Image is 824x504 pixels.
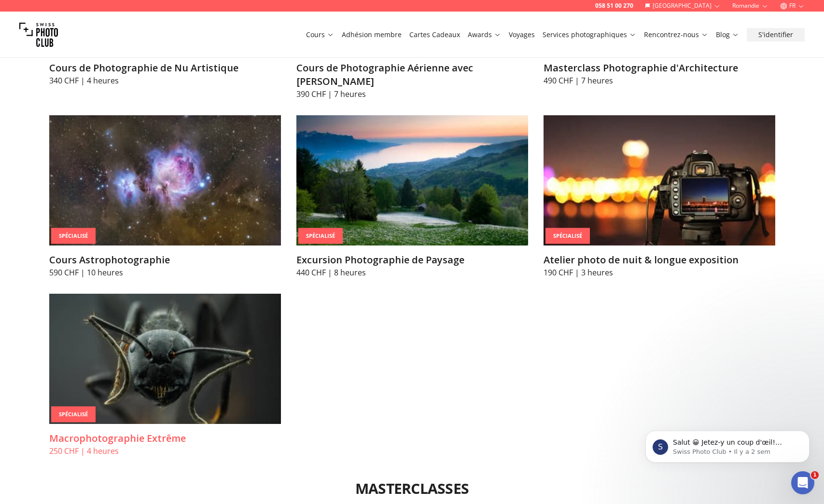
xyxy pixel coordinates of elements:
[49,267,281,278] p: 590 CHF | 10 heures
[747,28,805,41] button: S'identifier
[49,75,281,86] p: 340 CHF | 4 heures
[464,28,505,41] button: Awards
[296,253,528,267] h3: Excursion Photographie de Paysage
[543,30,636,40] a: Services photographiques
[544,61,775,75] h3: Masterclass Photographie d'Architecture
[19,15,58,54] img: Swiss photo club
[49,294,281,424] img: Macrophotographie Extrême
[355,480,469,497] h2: Masterclasses
[544,75,775,86] p: 490 CHF | 7 heures
[712,28,743,41] button: Blog
[631,410,824,478] iframe: Intercom notifications message
[544,115,775,245] img: Atelier photo de nuit & longue exposition
[51,407,96,422] div: Spécialisé
[338,28,405,41] button: Adhésion membre
[544,267,775,278] p: 190 CHF | 3 heures
[640,28,712,41] button: Rencontrez-nous
[296,267,528,278] p: 440 CHF | 8 heures
[342,30,402,40] a: Adhésion membre
[296,61,528,88] h3: Cours de Photographie Aérienne avec [PERSON_NAME]
[49,445,281,457] p: 250 CHF | 4 heures
[409,30,460,40] a: Cartes Cadeaux
[505,28,539,41] button: Voyages
[302,28,338,41] button: Cours
[306,30,334,40] a: Cours
[49,253,281,267] h3: Cours Astrophotographie
[595,2,633,10] a: 058 51 00 270
[296,88,528,100] p: 390 CHF | 7 heures
[811,471,819,479] span: 1
[468,30,501,40] a: Awards
[296,115,528,278] a: Excursion Photographie de PaysageSpécialiséExcursion Photographie de Paysage440 CHF | 8 heures
[544,115,775,278] a: Atelier photo de nuit & longue expositionSpécialiséAtelier photo de nuit & longue exposition190 C...
[716,30,739,40] a: Blog
[539,28,640,41] button: Services photographiques
[405,28,464,41] button: Cartes Cadeaux
[644,30,708,40] a: Rencontrez-nous
[298,228,343,244] div: Spécialisé
[49,294,281,457] a: Macrophotographie ExtrêmeSpécialiséMacrophotographie Extrême250 CHF | 4 heures
[545,228,590,244] div: Spécialisé
[51,228,96,244] div: Spécialisé
[509,30,535,40] a: Voyages
[296,115,528,245] img: Excursion Photographie de Paysage
[49,432,281,445] h3: Macrophotographie Extrême
[544,253,775,267] h3: Atelier photo de nuit & longue exposition
[49,61,281,75] h3: Cours de Photographie de Nu Artistique
[49,115,281,278] a: Cours AstrophotographieSpécialiséCours Astrophotographie590 CHF | 10 heures
[49,115,281,245] img: Cours Astrophotographie
[791,471,814,494] iframe: Intercom live chat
